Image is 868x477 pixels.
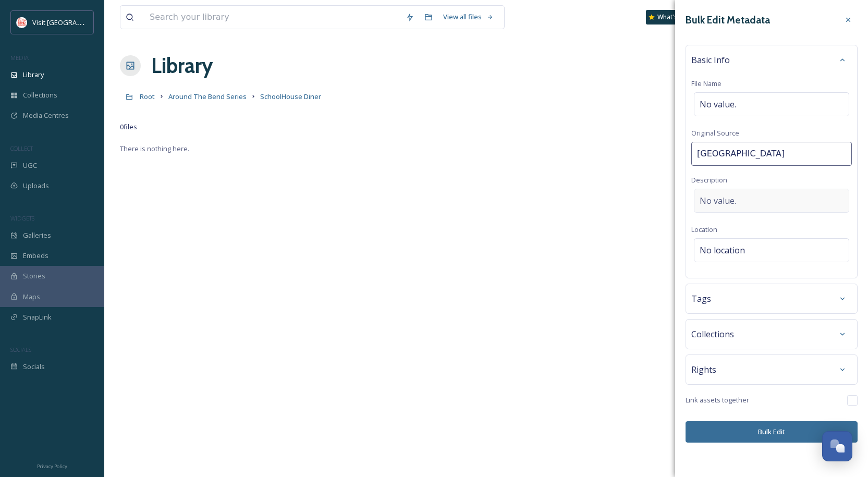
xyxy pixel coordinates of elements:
[23,251,48,261] span: Embeds
[700,194,736,207] span: No value.
[10,54,29,62] span: MEDIA
[168,90,247,103] a: Around The Bend Series
[691,328,734,340] span: Collections
[23,362,45,372] span: Socials
[691,54,730,66] span: Basic Info
[686,13,770,28] h3: Bulk Edit Metadata
[822,431,852,461] button: Open Chat
[151,50,213,81] a: Library
[10,144,33,152] span: COLLECT
[23,161,37,170] span: UGC
[17,17,27,28] img: vsbm-stackedMISH_CMYKlogo2017.jpg
[691,79,722,88] span: File Name
[144,6,400,29] input: Search your library
[23,312,52,322] span: SnapLink
[23,230,51,240] span: Galleries
[260,90,321,103] a: SchoolHouse Diner
[691,363,716,376] span: Rights
[23,292,40,302] span: Maps
[23,111,69,120] span: Media Centres
[686,395,749,405] span: Link assets together
[691,225,717,234] span: Location
[120,122,137,132] span: 0 file s
[23,271,45,281] span: Stories
[23,90,57,100] span: Collections
[140,90,155,103] a: Root
[438,7,499,27] a: View all files
[700,98,736,111] span: No value.
[260,92,321,101] span: SchoolHouse Diner
[37,459,67,472] a: Privacy Policy
[691,128,739,138] span: Original Source
[691,292,711,305] span: Tags
[23,181,49,191] span: Uploads
[140,92,155,101] span: Root
[10,214,34,222] span: WIDGETS
[10,346,31,353] span: SOCIALS
[23,70,44,80] span: Library
[37,463,67,470] span: Privacy Policy
[686,421,858,443] button: Bulk Edit
[32,17,113,27] span: Visit [GEOGRAPHIC_DATA]
[646,10,698,25] a: What's New
[700,244,745,256] span: No location
[691,175,727,185] span: Description
[120,144,189,153] span: There is nothing here.
[168,92,247,101] span: Around The Bend Series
